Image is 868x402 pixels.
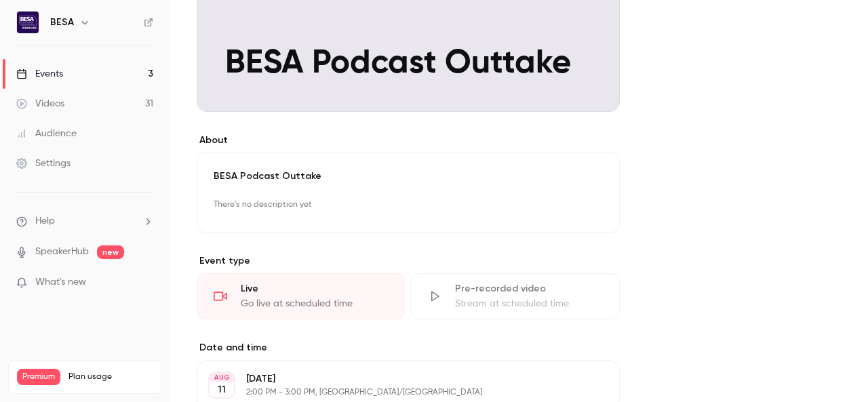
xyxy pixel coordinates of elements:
div: Events [16,67,63,81]
label: Date and time [197,341,620,355]
label: About [197,134,620,147]
p: 11 [218,383,226,397]
p: 2:00 PM - 3:00 PM, [GEOGRAPHIC_DATA]/[GEOGRAPHIC_DATA] [246,387,548,398]
span: new [97,245,124,259]
li: help-dropdown-opener [16,214,153,228]
div: Pre-recorded video [455,282,603,296]
p: [DATE] [246,372,548,386]
p: / 300 [123,385,153,397]
div: Go live at scheduled time [241,297,389,310]
button: BESA Podcast Outtake [582,74,609,101]
span: 38 [123,387,132,395]
div: AUG [210,373,234,382]
p: There's no description yet [214,194,603,216]
p: Event type [197,254,620,268]
span: Premium [17,369,60,385]
div: Live [241,282,389,296]
span: Help [35,214,55,228]
h6: BESA [50,16,74,29]
p: Videos [17,385,43,397]
iframe: Noticeable Trigger [137,277,153,289]
span: Plan usage [68,371,153,382]
div: Audience [16,127,77,140]
div: LiveGo live at scheduled time [197,273,406,319]
div: Videos [16,97,64,110]
span: What's new [35,275,86,289]
div: Stream at scheduled time [455,297,603,310]
div: Settings [16,157,71,170]
a: SpeakerHub [35,245,89,259]
img: BESA [17,12,39,33]
div: Pre-recorded videoStream at scheduled time [411,273,620,319]
p: BESA Podcast Outtake [214,169,603,183]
